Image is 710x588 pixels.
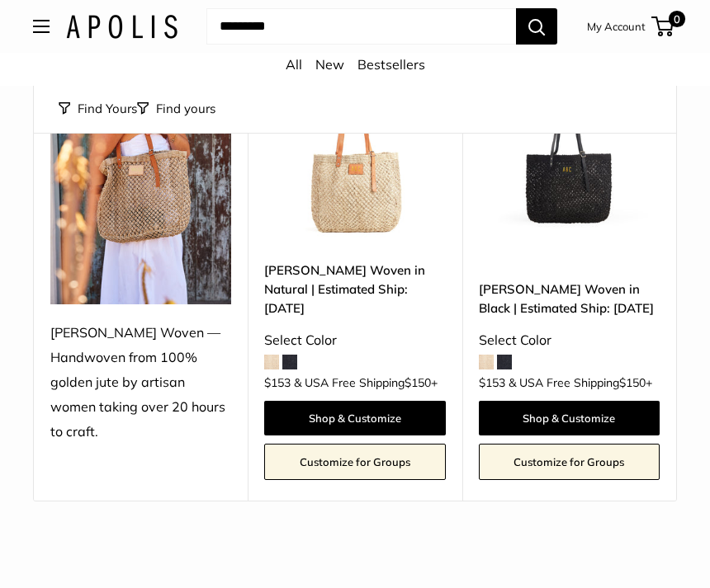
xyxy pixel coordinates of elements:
[264,261,445,318] a: [PERSON_NAME] Woven in Natural | Estimated Ship: [DATE]
[653,16,674,36] a: 0
[264,328,445,353] div: Select Color
[479,280,660,318] a: [PERSON_NAME] Woven in Black | Estimated Ship: [DATE]
[405,375,431,390] span: $150
[59,97,137,120] button: Find Yours
[619,375,646,390] span: $150
[66,15,177,39] img: Apolis
[516,8,557,45] button: Search
[294,377,438,388] span: & USA Free Shipping +
[264,444,445,480] a: Customize for Groups
[479,328,660,353] div: Select Color
[479,444,660,480] a: Customize for Groups
[264,375,291,390] span: $153
[357,56,425,73] a: Bestsellers
[264,64,445,244] img: Mercado Woven in Natural | Estimated Ship: Oct. 19th
[479,401,660,435] a: Shop & Customize
[286,56,302,73] a: All
[315,56,344,73] a: New
[50,64,231,304] img: Mercado Woven — Handwoven from 100% golden jute by artisan women taking over 20 hours to craft.
[264,64,445,244] a: Mercado Woven in Natural | Estimated Ship: Oct. 19thMercado Woven in Natural | Estimated Ship: Oc...
[479,64,660,244] a: Mercado Woven in Black | Estimated Ship: Oct. 19thMercado Woven in Black | Estimated Ship: Oct. 19th
[669,11,685,27] span: 0
[479,64,660,244] img: Mercado Woven in Black | Estimated Ship: Oct. 19th
[50,321,231,445] div: [PERSON_NAME] Woven — Handwoven from 100% golden jute by artisan women taking over 20 hours to cr...
[206,8,516,45] input: Search...
[509,377,652,388] span: & USA Free Shipping +
[33,20,50,33] button: Open menu
[479,375,505,390] span: $153
[264,401,445,435] a: Shop & Customize
[587,16,646,36] a: My Account
[137,97,215,120] button: Filter collection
